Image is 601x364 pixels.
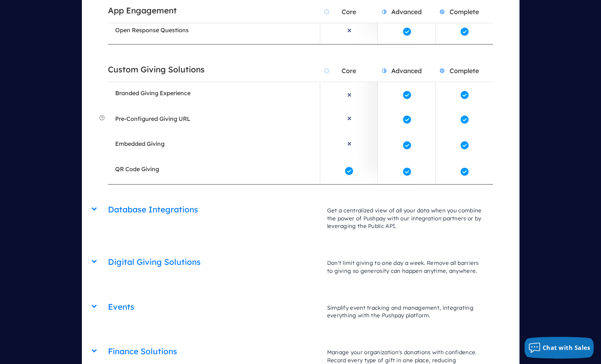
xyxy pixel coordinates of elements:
button: Chat with Sales [525,337,594,359]
h2: Database Integrations [108,200,320,219]
span: Chat with Sales [543,344,590,352]
h2: Core [320,59,377,82]
em: Embedded Giving [115,140,164,147]
h2: Finance Solutions [108,342,320,361]
p: Don't limit giving to one day a week. Remove all barriers to giving so generosity can happen anyt... [320,252,493,282]
h2: Digital Giving Solutions [108,253,320,271]
span: Pre-Configured Giving URL [115,115,191,126]
em: Branded Giving Experience [115,89,191,97]
em: Open Response Questions [115,26,189,34]
h2: Core [320,0,377,23]
em: QR Code Giving [115,165,159,173]
h2: App Engagement [108,1,320,20]
h2: Custom Giving Solutions [108,60,320,79]
h2: Advanced [378,59,435,82]
h2: Advanced [378,0,435,23]
h2: Events [108,298,320,316]
h2: Complete [436,0,493,23]
h2: Complete [436,59,493,82]
p: Simplify event tracking and management, integrating everything with the Pushpay platform. [320,297,493,327]
p: Get a centralized view of all your data when you combine the power of Pushpay with our integratio... [320,199,493,237]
